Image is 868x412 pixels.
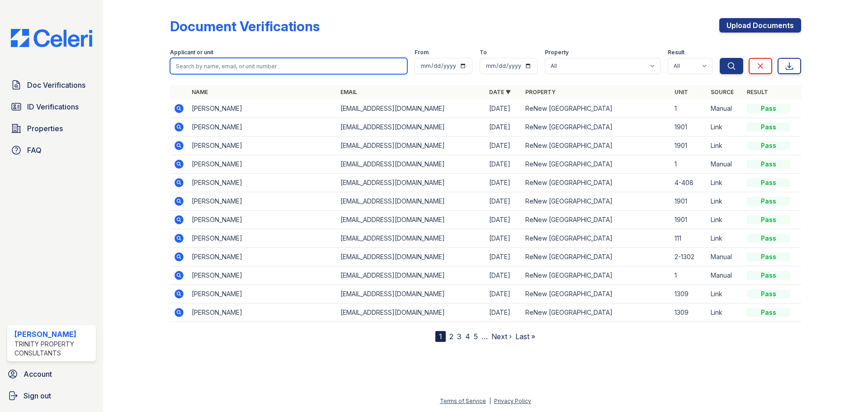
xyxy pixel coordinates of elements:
td: ReNew [GEOGRAPHIC_DATA] [522,229,670,248]
td: [DATE] [486,211,522,229]
label: Result [668,49,684,56]
a: Upload Documents [719,18,801,33]
td: 111 [671,229,707,248]
a: Terms of Service [440,398,486,404]
td: 4-408 [671,174,707,192]
span: Properties [27,123,63,134]
td: [EMAIL_ADDRESS][DOMAIN_NAME] [337,303,486,322]
td: ReNew [GEOGRAPHIC_DATA] [522,99,670,118]
td: [EMAIL_ADDRESS][DOMAIN_NAME] [337,174,486,192]
td: [DATE] [486,174,522,192]
a: Last » [515,332,535,341]
span: Sign out [24,390,51,401]
td: 1309 [671,285,707,303]
a: Sign out [4,387,99,405]
td: [EMAIL_ADDRESS][DOMAIN_NAME] [337,99,486,118]
td: 1309 [671,303,707,322]
div: Pass [747,104,790,113]
span: Doc Verifications [27,80,85,90]
a: Result [747,89,768,95]
td: Link [707,137,743,155]
td: [PERSON_NAME] [188,285,337,303]
td: 1 [671,155,707,174]
input: Search by name, email, or unit number [170,58,407,74]
div: Pass [747,178,790,187]
div: Pass [747,271,790,280]
td: [DATE] [486,155,522,174]
label: To [480,49,487,56]
a: Email [340,89,357,95]
td: [EMAIL_ADDRESS][DOMAIN_NAME] [337,285,486,303]
td: [PERSON_NAME] [188,155,337,174]
div: Pass [747,215,790,224]
img: CE_Logo_Blue-a8612792a0a2168367f1c8372b55b34899dd931a85d93a1a3d3e32e68fde9ad4.png [4,29,99,47]
div: Pass [747,252,790,261]
td: [PERSON_NAME] [188,192,337,211]
td: Manual [707,248,743,266]
td: ReNew [GEOGRAPHIC_DATA] [522,303,670,322]
td: [PERSON_NAME] [188,118,337,137]
td: ReNew [GEOGRAPHIC_DATA] [522,192,670,211]
td: Link [707,211,743,229]
td: ReNew [GEOGRAPHIC_DATA] [522,248,670,266]
td: [PERSON_NAME] [188,303,337,322]
div: Pass [747,234,790,243]
a: Unit [675,89,688,95]
a: Date ▼ [489,89,511,95]
a: Property [525,89,556,95]
td: [PERSON_NAME] [188,266,337,285]
label: Property [545,49,569,56]
td: ReNew [GEOGRAPHIC_DATA] [522,266,670,285]
span: FAQ [27,145,42,156]
a: 2 [449,332,453,341]
td: [EMAIL_ADDRESS][DOMAIN_NAME] [337,266,486,285]
label: Applicant or unit [170,49,213,56]
span: … [481,331,488,342]
td: Manual [707,155,743,174]
td: [DATE] [486,248,522,266]
td: [EMAIL_ADDRESS][DOMAIN_NAME] [337,192,486,211]
a: Next › [491,332,512,341]
div: 1 [435,331,446,342]
td: [DATE] [486,303,522,322]
a: 5 [474,332,478,341]
td: [DATE] [486,137,522,155]
td: [DATE] [486,118,522,137]
div: [PERSON_NAME] [14,329,92,340]
td: 1 [671,266,707,285]
td: 1901 [671,211,707,229]
td: ReNew [GEOGRAPHIC_DATA] [522,211,670,229]
td: [EMAIL_ADDRESS][DOMAIN_NAME] [337,229,486,248]
td: Link [707,174,743,192]
td: [EMAIL_ADDRESS][DOMAIN_NAME] [337,248,486,266]
td: 1901 [671,192,707,211]
td: [DATE] [486,266,522,285]
a: Account [4,365,99,383]
div: Document Verifications [170,18,320,34]
td: [PERSON_NAME] [188,99,337,118]
a: Properties [7,119,96,137]
td: [EMAIL_ADDRESS][DOMAIN_NAME] [337,137,486,155]
td: [PERSON_NAME] [188,174,337,192]
div: Pass [747,141,790,150]
a: FAQ [7,141,96,159]
a: 4 [465,332,470,341]
td: Link [707,285,743,303]
div: Pass [747,123,790,132]
a: Name [192,89,208,95]
span: Account [24,369,52,379]
td: 1901 [671,137,707,155]
td: Manual [707,99,743,118]
td: Link [707,303,743,322]
td: [EMAIL_ADDRESS][DOMAIN_NAME] [337,118,486,137]
td: ReNew [GEOGRAPHIC_DATA] [522,174,670,192]
td: [PERSON_NAME] [188,248,337,266]
div: Pass [747,289,790,298]
div: Pass [747,308,790,317]
div: Pass [747,197,790,206]
div: Pass [747,160,790,169]
td: [PERSON_NAME] [188,211,337,229]
a: Privacy Policy [494,398,531,404]
a: Doc Verifications [7,76,96,94]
